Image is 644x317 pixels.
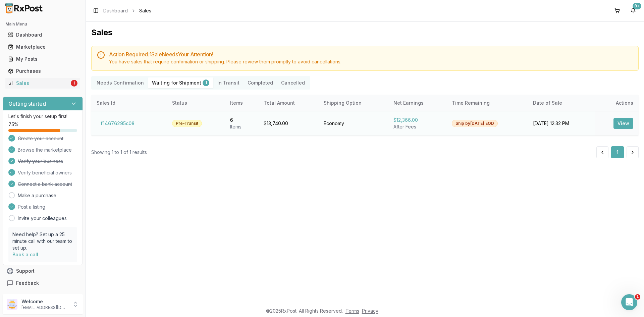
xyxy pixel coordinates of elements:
[167,95,225,111] th: Status
[91,149,147,156] div: Showing 1 to 1 of 1 results
[8,32,77,38] div: Dashboard
[91,27,639,38] h1: Sales
[8,56,77,62] div: My Posts
[18,181,72,188] span: Connect a bank account
[148,77,213,88] button: Waiting for Shipment
[393,123,441,130] div: After Fees
[635,294,640,300] span: 1
[71,80,77,87] div: 1
[21,305,68,310] p: [EMAIL_ADDRESS][DOMAIN_NAME]
[213,77,244,88] button: In Transit
[446,95,528,111] th: Time Remaining
[8,121,18,128] span: 75 %
[5,21,80,27] h2: Main Menu
[21,298,68,305] p: Welcome
[628,5,639,16] button: 9+
[230,123,253,130] div: Item s
[3,42,83,52] button: Marketplace
[103,7,128,14] a: Dashboard
[5,65,80,77] a: Purchases
[172,120,202,127] div: Pre-Transit
[595,95,639,111] th: Actions
[3,54,83,64] button: My Posts
[18,192,56,199] a: Make a purchase
[264,120,313,127] div: $13,740.00
[139,7,151,14] span: Sales
[345,308,359,314] a: Terms
[18,147,72,153] span: Browse the marketplace
[633,3,641,9] div: 9+
[244,77,277,88] button: Completed
[203,80,209,86] div: 1
[230,117,253,123] div: 6
[97,118,139,129] button: f14676295c08
[109,58,633,65] div: You have sales that require confirmation or shipping. Please review them promptly to avoid cancel...
[5,77,80,89] a: Sales1
[18,215,67,222] a: Invite your colleagues
[5,41,80,53] a: Marketplace
[18,135,63,142] span: Create your account
[277,77,309,88] button: Cancelled
[18,204,45,210] span: Post a listing
[16,280,39,286] span: Feedback
[5,29,80,41] a: Dashboard
[362,308,378,314] a: Privacy
[18,169,72,176] span: Verify beneficial owners
[528,95,595,111] th: Date of Sale
[91,95,167,111] th: Sales Id
[324,120,383,127] div: Economy
[12,231,73,251] p: Need help? Set up a 25 minute call with our team to set up.
[3,78,83,89] button: Sales1
[8,44,77,50] div: Marketplace
[621,294,637,310] iframe: Intercom live chat
[258,95,318,111] th: Total Amount
[452,120,498,127] div: Ship by [DATE] EOD
[3,66,83,76] button: Purchases
[8,113,77,120] p: Let's finish your setup first!
[225,95,258,111] th: Items
[3,30,83,40] button: Dashboard
[388,95,447,111] th: Net Earnings
[7,299,17,310] img: User avatar
[8,80,69,87] div: Sales
[3,265,83,277] button: Support
[613,118,633,129] button: View
[533,120,589,127] div: [DATE] 12:32 PM
[109,52,633,57] h5: Action Required: 1 Sale Need s Your Attention!
[93,77,148,88] button: Needs Confirmation
[318,95,388,111] th: Shipping Option
[103,7,151,14] nav: breadcrumb
[18,158,63,165] span: Verify your business
[611,146,624,158] button: 1
[8,100,46,108] h3: Getting started
[5,53,80,65] a: My Posts
[3,277,83,289] button: Feedback
[393,117,441,123] div: $12,366.00
[8,68,77,74] div: Purchases
[3,3,46,13] img: RxPost Logo
[12,252,38,257] a: Book a call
